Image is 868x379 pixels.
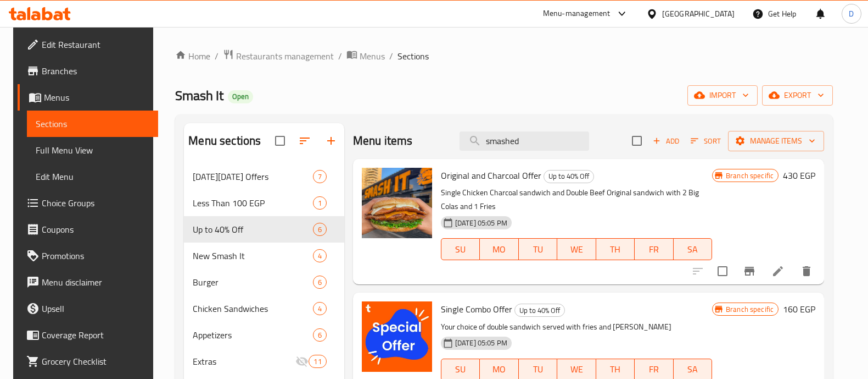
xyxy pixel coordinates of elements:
[42,249,149,262] span: Promotions
[313,277,326,288] span: 6
[441,186,712,213] p: Single Chicken Charcoal sandwich and Double Beef Original sandwich with 2 Big Colas and 1 Fries
[18,348,158,375] a: Grocery Checklist
[635,238,673,260] button: FR
[362,168,432,238] img: Original and Charcoal Offer
[42,64,149,78] span: Branches
[18,295,158,322] a: Upsell
[389,50,393,63] li: /
[193,249,312,262] span: New Smash It
[562,241,591,257] span: WE
[318,128,344,154] button: Add section
[175,50,210,63] a: Home
[441,301,512,317] span: Single Combo Offer
[36,117,149,130] span: Sections
[562,361,591,377] span: WE
[313,251,326,261] span: 4
[193,223,312,236] span: Up to 40% Off
[228,92,253,101] span: Open
[451,338,512,348] span: [DATE] 05:05 PM
[762,85,833,106] button: export
[353,133,413,149] h2: Menu items
[36,144,149,157] span: Full Menu View
[346,49,385,63] a: Menus
[691,135,721,147] span: Sort
[523,361,553,377] span: TU
[711,260,734,283] span: Select to update
[639,241,669,257] span: FR
[184,163,344,190] div: [DATE][DATE] Offers7
[639,361,669,377] span: FR
[42,302,149,315] span: Upsell
[648,133,684,150] span: Add item
[446,241,475,257] span: SU
[313,223,327,236] div: items
[523,241,553,257] span: TU
[397,50,429,63] span: Sections
[27,111,158,137] a: Sections
[514,304,565,317] div: Up to 40% Off
[338,50,342,63] li: /
[193,170,312,183] span: [DATE][DATE] Offers
[292,128,318,154] span: Sort sections
[721,304,778,315] span: Branch specific
[313,198,326,208] span: 1
[674,238,712,260] button: SA
[42,328,149,342] span: Coverage Report
[736,258,763,284] button: Branch-specific-item
[515,304,564,317] span: Up to 40% Off
[687,85,758,106] button: import
[544,170,593,183] span: Up to 40% Off
[783,168,815,183] h6: 430 EGP
[184,322,344,348] div: Appetizers6
[446,361,475,377] span: SU
[793,258,820,284] button: delete
[557,238,596,260] button: WE
[42,196,149,210] span: Choice Groups
[18,269,158,295] a: Menu disclaimer
[721,171,778,181] span: Branch specific
[184,190,344,216] div: Less Than 100 EGP1
[228,90,253,103] div: Open
[18,58,158,84] a: Branches
[313,170,327,183] div: items
[36,170,149,183] span: Edit Menu
[193,170,312,183] div: Black Friday Offers
[313,172,326,182] span: 7
[313,328,327,342] div: items
[441,167,541,184] span: Original and Charcoal Offer
[193,196,312,210] span: Less Than 100 EGP
[42,38,149,51] span: Edit Restaurant
[184,216,344,243] div: Up to 40% Off6
[193,276,312,289] span: Burger
[313,249,327,262] div: items
[662,8,735,20] div: [GEOGRAPHIC_DATA]
[27,163,158,190] a: Edit Menu
[42,223,149,236] span: Coupons
[480,238,518,260] button: MO
[543,7,611,20] div: Menu-management
[484,241,514,257] span: MO
[313,304,326,314] span: 4
[651,135,681,147] span: Add
[451,218,512,228] span: [DATE] 05:05 PM
[519,238,557,260] button: TU
[771,89,824,102] span: export
[18,322,158,348] a: Coverage Report
[771,265,785,278] a: Edit menu item
[678,361,708,377] span: SA
[849,8,854,20] span: D
[193,328,312,342] span: Appetizers
[268,129,292,152] span: Select all sections
[193,302,312,315] span: Chicken Sandwiches
[313,224,326,235] span: 6
[313,196,327,210] div: items
[648,133,684,150] button: Add
[596,238,635,260] button: TH
[295,355,309,368] svg: Inactive section
[18,190,158,216] a: Choice Groups
[27,137,158,163] a: Full Menu View
[193,355,295,368] span: Extras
